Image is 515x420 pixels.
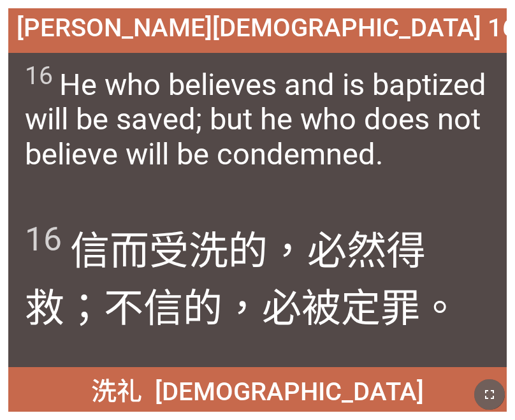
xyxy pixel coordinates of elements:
wg4100: 而 [25,228,460,331]
wg569: ，必被定罪 [222,285,460,331]
wg907: ，必然得救 [25,228,460,331]
sup: 16 [25,61,53,91]
wg2532: 受洗的 [25,228,460,331]
sup: 16 [25,220,62,259]
span: He who believes and is baptized will be saved; but he who does not believe will be condemned. [25,61,490,172]
span: 信 [25,219,490,333]
wg2632: 。 [420,285,460,331]
wg4982: ；不信的 [64,285,460,331]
